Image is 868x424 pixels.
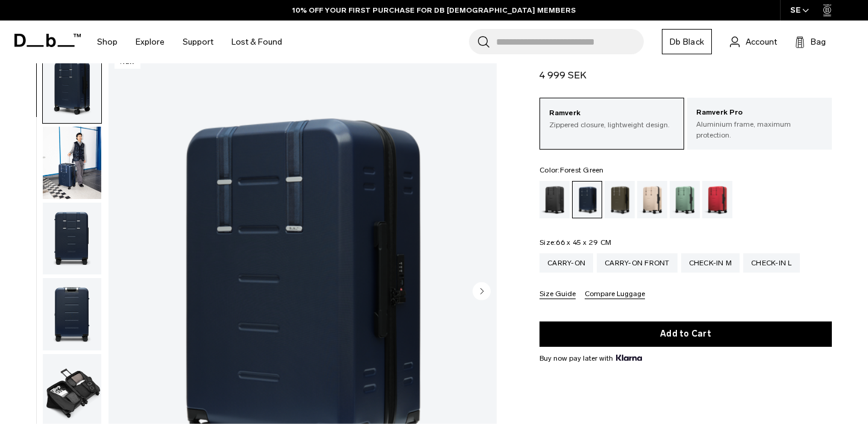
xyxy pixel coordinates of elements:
[585,290,645,299] button: Compare Luggage
[539,239,611,246] legend: Size:
[549,107,675,119] p: Ramverk
[696,119,823,141] p: Aluminium frame, maximum protection.
[605,181,635,218] a: Forest Green
[473,282,491,302] button: Next slide
[560,166,604,174] span: Forest Green
[616,355,642,361] img: {"height" => 20, "alt" => "Klarna"}
[43,51,101,123] img: Ramverk Check-in Luggage Medium Blue Hour
[681,253,740,273] a: Check-in M
[97,21,118,63] a: Shop
[88,21,291,63] nav: Main Navigation
[746,36,777,48] span: Account
[539,321,832,347] button: Add to Cart
[292,5,576,16] a: 10% OFF YOUR FIRST PURCHASE FOR DB [DEMOGRAPHIC_DATA] MEMBERS
[687,98,832,150] a: Ramverk Pro Aluminium frame, maximum protection.
[42,201,102,275] button: Ramverk Check-in Luggage Medium Blue Hour
[231,21,282,63] a: Lost & Found
[183,21,213,63] a: Support
[539,69,587,81] span: 4 999 SEK
[42,125,102,199] button: Ramverk Check-in Luggage Medium Blue Hour
[43,278,101,350] img: Ramverk Check-in Luggage Medium Blue Hour
[43,126,101,198] img: Ramverk Check-in Luggage Medium Blue Hour
[539,353,642,364] span: Buy now pay later with
[539,253,593,273] a: Carry-on
[549,119,675,130] p: Zippered closure, lightweight design.
[696,107,823,119] p: Ramverk Pro
[702,181,732,218] a: Sprite Lightning Red
[539,181,570,218] a: Black Out
[539,166,604,174] legend: Color:
[662,29,712,54] a: Db Black
[730,34,777,49] a: Account
[637,181,667,218] a: Fogbow Beige
[811,36,826,48] span: Bag
[42,50,102,124] button: Ramverk Check-in Luggage Medium Blue Hour
[795,34,826,49] button: Bag
[539,290,576,299] button: Size Guide
[556,238,611,247] span: 66 x 45 x 29 CM
[43,202,101,274] img: Ramverk Check-in Luggage Medium Blue Hour
[572,181,602,218] a: Blue Hour
[743,253,800,273] a: Check-in L
[136,21,165,63] a: Explore
[670,181,700,218] a: Green Ray
[42,277,102,351] button: Ramverk Check-in Luggage Medium Blue Hour
[597,253,678,273] a: Carry-on Front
